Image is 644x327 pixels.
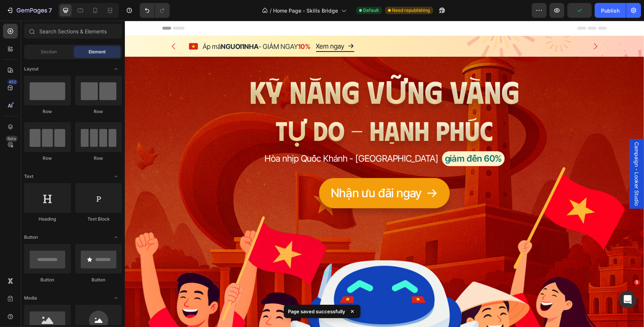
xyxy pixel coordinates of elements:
[24,216,71,222] div: Heading
[110,63,122,75] span: Toggle open
[89,49,106,55] span: Element
[7,79,18,85] div: 450
[508,121,515,185] span: Campaign - Looker Studio
[601,7,620,14] div: Publish
[24,277,71,283] div: Button
[39,15,59,36] button: Carousel Back Arrow
[288,308,346,315] p: Page saved successfully
[24,66,39,72] span: Layout
[320,132,377,144] p: giảm đến 60%
[110,171,122,182] span: Toggle open
[24,173,33,180] span: Text
[24,295,37,301] span: Media
[634,280,640,285] span: 5
[110,231,122,243] span: Toggle open
[78,21,186,31] p: Áp mã - GIẢM NGAY
[191,20,220,30] p: Xem ngay
[41,49,57,55] span: Section
[619,291,637,308] iframe: Intercom live chat
[43,49,476,91] h2: KỸ NĂNG VỮNG VÀNG
[96,22,134,30] strong: NGUOI1NHA
[24,108,71,115] div: Row
[3,3,55,18] button: 7
[75,108,122,115] div: Row
[595,3,626,18] button: Publish
[24,155,71,162] div: Row
[75,216,122,222] div: Text Block
[43,91,476,128] h2: TỰ DO - HẠNH PHÚC
[270,7,272,14] span: /
[140,3,170,18] div: Undo/Redo
[173,22,186,30] strong: 10%
[6,136,18,142] div: Beta
[364,7,379,14] span: Default
[273,7,338,14] span: Home Page - Skills Bridge
[125,21,644,327] iframe: Design area
[194,157,325,188] a: Nhận ưu đãi ngay
[24,24,122,39] input: Search Sections & Elements
[460,15,481,36] button: Carousel Next Arrow
[49,6,52,15] p: 7
[75,277,122,283] div: Button
[110,292,122,304] span: Toggle open
[392,7,430,14] span: Need republishing
[24,234,38,241] span: Button
[75,155,122,162] div: Row
[206,165,297,180] p: Nhận ưu đãi ngay
[140,132,313,144] p: Hòa nhịp Quốc Khánh - [GEOGRAPHIC_DATA]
